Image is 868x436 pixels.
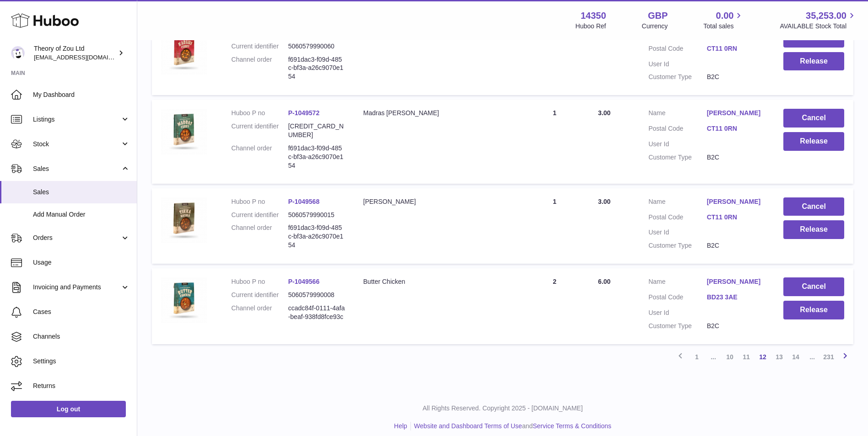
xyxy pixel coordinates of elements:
dt: Channel order [232,55,288,81]
img: 1751364373.jpg [161,29,207,74]
dd: B2C [707,241,766,250]
dt: Name [648,109,707,120]
a: [PERSON_NAME] [707,277,766,286]
div: [PERSON_NAME] [363,197,512,206]
img: internalAdmin-14350@internal.huboo.com [11,46,25,60]
a: P-1049568 [288,198,320,205]
button: Release [783,301,844,319]
dd: B2C [707,153,766,162]
li: and [411,422,611,431]
span: 3.00 [598,198,610,205]
dd: f691dac3-f09d-485c-bf3a-a26c9070e154 [288,223,345,250]
td: 2 [520,268,589,344]
a: 10 [722,349,738,365]
a: [PERSON_NAME] [707,197,766,206]
a: Service Terms & Conditions [533,422,611,430]
img: 1751363957.jpg [161,197,207,243]
span: Sales [33,188,130,197]
span: 0.00 [716,10,734,22]
span: [EMAIL_ADDRESS][DOMAIN_NAME] [34,53,135,61]
a: 11 [738,349,755,365]
dt: Current identifier [232,42,288,51]
dt: Channel order [232,223,288,250]
a: CT11 0RN [707,124,766,133]
button: Cancel [783,277,844,296]
a: 0.00 Total sales [703,10,744,31]
div: Butter Chicken [363,277,512,286]
span: Returns [33,382,130,390]
dd: f691dac3-f09d-485c-bf3a-a26c9070e154 [288,144,345,170]
dd: [CREDIT_CARD_NUMBER] [288,122,345,139]
dd: 5060579990008 [288,291,345,299]
span: Usage [33,258,130,267]
span: ... [804,349,820,365]
a: Help [394,422,407,430]
strong: 14350 [581,10,606,22]
td: 1 [520,20,589,96]
a: Website and Dashboard Terms of Use [414,422,522,430]
dt: Customer Type [648,241,707,250]
td: 1 [520,188,589,264]
button: Release [783,52,844,71]
dt: Customer Type [648,73,707,81]
a: P-1049566 [288,278,320,285]
dt: Current identifier [232,122,288,139]
span: 35,253.00 [806,10,846,22]
dt: Postal Code [648,293,707,304]
span: Orders [33,234,120,242]
dt: User Id [648,140,707,149]
dd: ccadc84f-0111-4afa-beaf-938fd8fce93c [288,304,345,321]
a: CT11 0RN [707,213,766,222]
dd: B2C [707,73,766,81]
span: Sales [33,165,120,173]
div: Huboo Ref [576,22,606,31]
span: AVAILABLE Stock Total [780,22,857,31]
dt: Postal Code [648,44,707,55]
a: 35,253.00 AVAILABLE Stock Total [780,10,857,31]
a: BD23 3AE [707,293,766,302]
dd: 5060579990060 [288,42,345,51]
dt: User Id [648,228,707,237]
a: Log out [11,401,126,417]
span: Settings [33,357,130,366]
dt: Huboo P no [232,197,288,206]
dt: Name [648,277,707,288]
span: Stock [33,140,120,149]
img: 1751364429.jpg [161,109,207,154]
dt: Current identifier [232,291,288,299]
dd: f691dac3-f09d-485c-bf3a-a26c9070e154 [288,55,345,81]
dt: Current identifier [232,211,288,219]
a: 14 [787,349,804,365]
span: Channels [33,332,130,341]
strong: GBP [648,10,668,22]
dd: 5060579990015 [288,211,345,219]
button: Release [783,132,844,151]
div: Madras [PERSON_NAME] [363,109,512,117]
td: 1 [520,100,589,183]
button: Release [783,220,844,239]
span: 3.00 [598,109,610,117]
dd: B2C [707,322,766,330]
dt: Customer Type [648,322,707,330]
a: CT11 0RN [707,44,766,53]
dt: Name [648,197,707,208]
span: My Dashboard [33,90,130,99]
button: Cancel [783,197,844,216]
dt: Huboo P no [232,277,288,286]
dt: Huboo P no [232,109,288,117]
span: Add Manual Order [33,210,130,219]
p: All Rights Reserved. Copyright 2025 - [DOMAIN_NAME] [145,404,861,413]
dt: Channel order [232,144,288,170]
span: Total sales [703,22,744,31]
dt: Postal Code [648,124,707,135]
a: P-1049572 [288,109,320,117]
dt: Customer Type [648,153,707,162]
button: Cancel [783,109,844,128]
a: 12 [755,349,771,365]
div: Currency [642,22,668,31]
a: 1 [689,349,705,365]
img: 1751363674.jpg [161,277,207,323]
span: Cases [33,308,130,316]
span: Invoicing and Payments [33,283,120,292]
span: Listings [33,115,120,124]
